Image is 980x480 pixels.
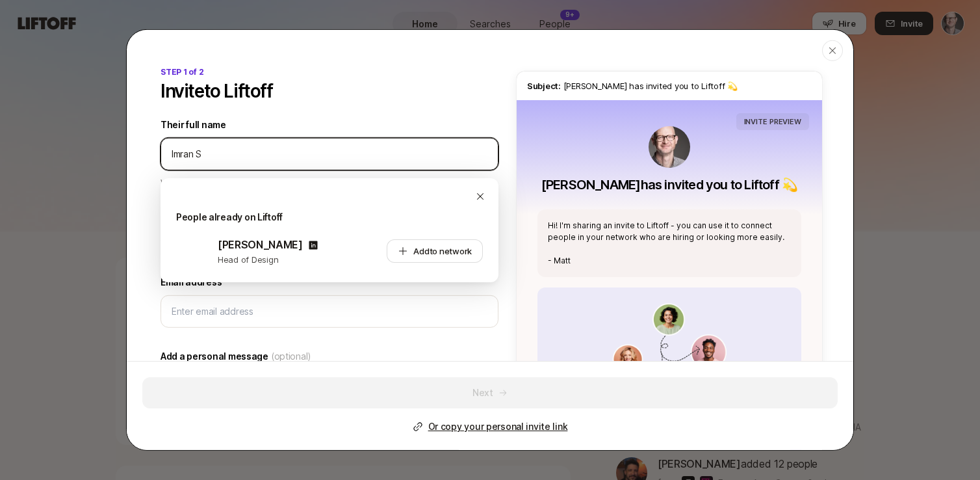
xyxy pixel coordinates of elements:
[527,79,812,92] p: [PERSON_NAME] has invited you to Liftoff 💫
[387,239,483,263] button: Addto network
[744,116,801,127] p: INVITE PREVIEW
[649,126,690,168] img: Matt
[161,274,498,290] label: Email address
[541,176,797,194] p: [PERSON_NAME] has invited you to Liftoff 💫
[161,176,346,191] p: We'll use Imran as their preferred name.
[537,209,801,277] div: Hi! I'm sharing an invite to Liftoff - you can use it to connect people in your network who are h...
[172,304,487,319] input: Enter email address
[612,303,727,375] img: invite_value_prop.png
[161,209,498,225] p: People already on Liftoff
[413,419,568,434] button: Or copy your personal invite link
[271,349,311,364] span: (optional)
[428,419,568,434] p: Or copy your personal invite link
[430,246,472,256] span: to network
[315,177,346,187] span: Change
[218,253,318,266] p: Head of Design
[218,236,318,253] p: [PERSON_NAME]
[161,117,498,133] label: Their full name
[527,81,561,91] span: Subject:
[172,146,487,162] input: e.g. Liv Carter
[161,66,203,78] p: STEP 1 of 2
[161,81,273,101] p: Invite to Liftoff
[161,349,498,364] label: Add a personal message
[413,245,472,258] span: Add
